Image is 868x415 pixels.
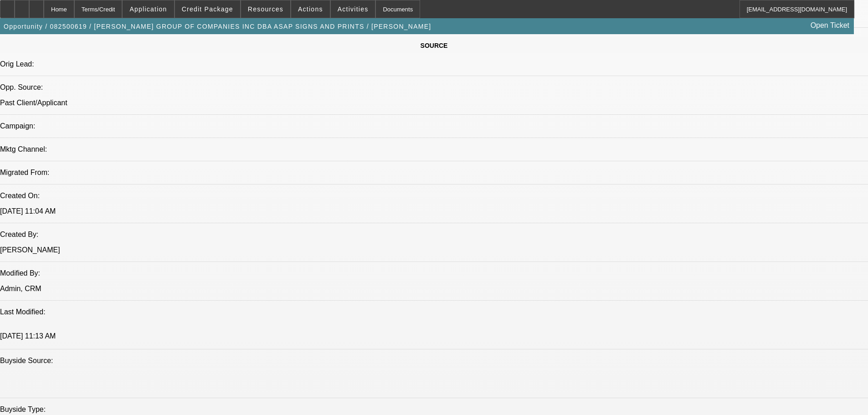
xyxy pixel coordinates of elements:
span: SOURCE [421,42,448,49]
span: Resources [248,5,283,13]
button: Activities [331,0,375,18]
a: Open Ticket [807,18,853,33]
button: Credit Package [175,0,240,18]
span: Actions [298,5,323,13]
button: Actions [291,0,330,18]
span: Application [129,5,167,13]
button: Application [123,0,174,18]
span: Credit Package [182,5,233,13]
span: Opportunity / 082500619 / [PERSON_NAME] GROUP OF COMPANIES INC DBA ASAP SIGNS AND PRINTS / [PERSO... [4,23,431,30]
span: Activities [338,5,369,13]
button: Resources [241,0,290,18]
